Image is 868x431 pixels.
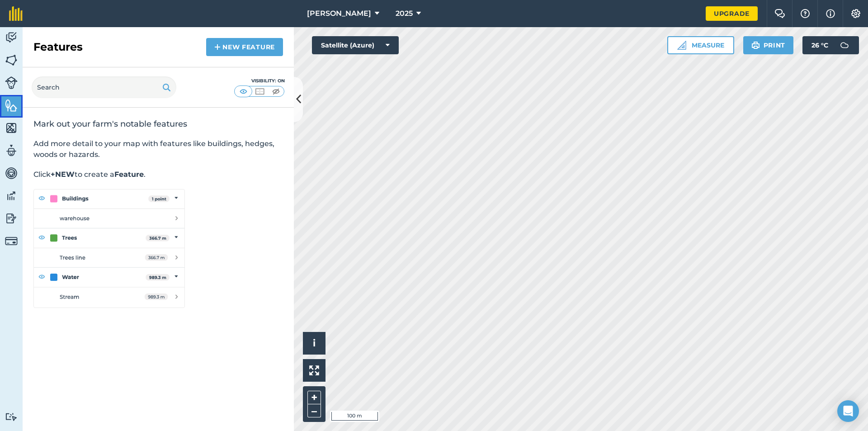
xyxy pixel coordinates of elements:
img: A question mark icon [800,9,811,18]
img: svg+xml;base64,PD94bWwgdmVyc2lvbj0iMS4wIiBlbmNvZGluZz0idXRmLTgiPz4KPCEtLSBHZW5lcmF0b3I6IEFkb2JlIE... [5,144,18,157]
span: 2025 [396,8,413,19]
img: Four arrows, one pointing top left, one top right, one bottom right and the last bottom left [309,365,319,375]
img: svg+xml;base64,PD94bWwgdmVyc2lvbj0iMS4wIiBlbmNvZGluZz0idXRmLTgiPz4KPCEtLSBHZW5lcmF0b3I6IEFkb2JlIE... [5,189,18,203]
img: fieldmargin Logo [9,6,23,21]
img: svg+xml;base64,PHN2ZyB4bWxucz0iaHR0cDovL3d3dy53My5vcmcvMjAwMC9zdmciIHdpZHRoPSIxNCIgaGVpZ2h0PSIyNC... [214,42,221,52]
img: svg+xml;base64,PHN2ZyB4bWxucz0iaHR0cDovL3d3dy53My5vcmcvMjAwMC9zdmciIHdpZHRoPSI1NiIgaGVpZ2h0PSI2MC... [5,121,18,135]
button: + [307,391,321,404]
img: svg+xml;base64,PHN2ZyB4bWxucz0iaHR0cDovL3d3dy53My5vcmcvMjAwMC9zdmciIHdpZHRoPSIxNyIgaGVpZ2h0PSIxNy... [826,8,835,19]
img: svg+xml;base64,PD94bWwgdmVyc2lvbj0iMS4wIiBlbmNvZGluZz0idXRmLTgiPz4KPCEtLSBHZW5lcmF0b3I6IEFkb2JlIE... [5,31,18,44]
img: svg+xml;base64,PHN2ZyB4bWxucz0iaHR0cDovL3d3dy53My5vcmcvMjAwMC9zdmciIHdpZHRoPSIxOSIgaGVpZ2h0PSIyNC... [162,82,171,93]
button: i [303,332,325,355]
img: svg+xml;base64,PHN2ZyB4bWxucz0iaHR0cDovL3d3dy53My5vcmcvMjAwMC9zdmciIHdpZHRoPSI1MCIgaGVpZ2h0PSI0MC... [270,87,282,96]
img: svg+xml;base64,PD94bWwgdmVyc2lvbj0iMS4wIiBlbmNvZGluZz0idXRmLTgiPz4KPCEtLSBHZW5lcmF0b3I6IEFkb2JlIE... [5,212,18,225]
img: A cog icon [850,9,861,18]
img: svg+xml;base64,PHN2ZyB4bWxucz0iaHR0cDovL3d3dy53My5vcmcvMjAwMC9zdmciIHdpZHRoPSI1MCIgaGVpZ2h0PSI0MC... [254,87,265,96]
p: Click to create a . [33,169,283,180]
img: svg+xml;base64,PD94bWwgdmVyc2lvbj0iMS4wIiBlbmNvZGluZz0idXRmLTgiPz4KPCEtLSBHZW5lcmF0b3I6IEFkb2JlIE... [5,166,18,180]
a: Upgrade [706,6,758,21]
button: Measure [667,36,734,54]
input: Search [32,76,176,98]
img: svg+xml;base64,PHN2ZyB4bWxucz0iaHR0cDovL3d3dy53My5vcmcvMjAwMC9zdmciIHdpZHRoPSI1NiIgaGVpZ2h0PSI2MC... [5,53,18,67]
span: i [313,337,316,349]
img: Ruler icon [677,41,686,50]
a: New feature [206,38,283,56]
h2: Features [33,40,83,54]
img: svg+xml;base64,PHN2ZyB4bWxucz0iaHR0cDovL3d3dy53My5vcmcvMjAwMC9zdmciIHdpZHRoPSI1NiIgaGVpZ2h0PSI2MC... [5,99,18,112]
div: Open Intercom Messenger [837,400,859,422]
img: svg+xml;base64,PD94bWwgdmVyc2lvbj0iMS4wIiBlbmNvZGluZz0idXRmLTgiPz4KPCEtLSBHZW5lcmF0b3I6IEFkb2JlIE... [5,412,18,421]
button: Print [743,36,794,54]
div: Visibility: On [234,77,285,85]
strong: +NEW [51,170,75,179]
img: svg+xml;base64,PD94bWwgdmVyc2lvbj0iMS4wIiBlbmNvZGluZz0idXRmLTgiPz4KPCEtLSBHZW5lcmF0b3I6IEFkb2JlIE... [5,76,18,89]
img: svg+xml;base64,PD94bWwgdmVyc2lvbj0iMS4wIiBlbmNvZGluZz0idXRmLTgiPz4KPCEtLSBHZW5lcmF0b3I6IEFkb2JlIE... [5,235,18,247]
img: svg+xml;base64,PD94bWwgdmVyc2lvbj0iMS4wIiBlbmNvZGluZz0idXRmLTgiPz4KPCEtLSBHZW5lcmF0b3I6IEFkb2JlIE... [835,36,854,54]
img: Two speech bubbles overlapping with the left bubble in the forefront [774,9,785,18]
p: Add more detail to your map with features like buildings, hedges, woods or hazards. [33,138,283,160]
button: Satellite (Azure) [312,36,399,54]
span: [PERSON_NAME] [307,8,371,19]
button: 26 °C [802,36,859,54]
h2: Mark out your farm's notable features [33,118,283,129]
img: svg+xml;base64,PHN2ZyB4bWxucz0iaHR0cDovL3d3dy53My5vcmcvMjAwMC9zdmciIHdpZHRoPSIxOSIgaGVpZ2h0PSIyNC... [751,40,760,51]
strong: Feature [114,170,144,179]
img: svg+xml;base64,PHN2ZyB4bWxucz0iaHR0cDovL3d3dy53My5vcmcvMjAwMC9zdmciIHdpZHRoPSI1MCIgaGVpZ2h0PSI0MC... [238,87,249,96]
button: – [307,404,321,417]
span: 26 ° C [811,36,828,54]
